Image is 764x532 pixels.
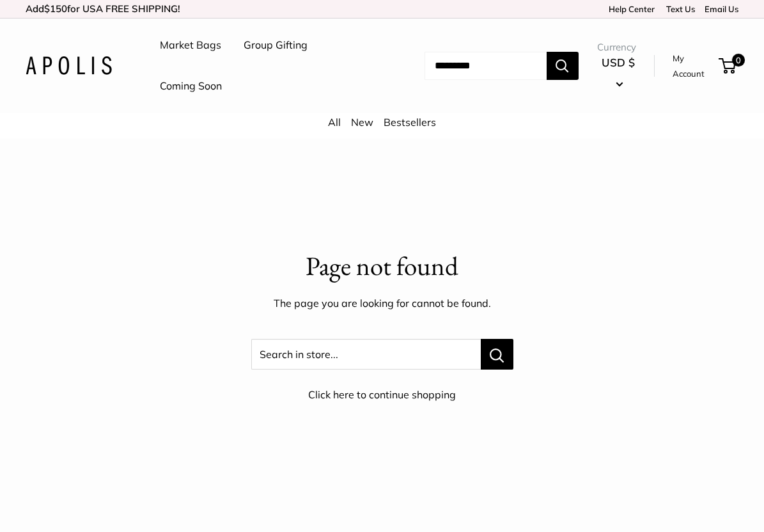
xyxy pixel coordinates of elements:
[351,116,373,129] a: New
[425,52,547,80] input: Search...
[244,36,308,55] a: Group Gifting
[602,56,635,69] span: USD $
[547,52,579,80] button: Search
[597,52,639,93] button: USD $
[705,4,738,14] a: Email Us
[732,54,745,66] span: 0
[720,58,736,74] a: 0
[160,36,221,55] a: Market Bags
[384,116,436,129] a: Bestsellers
[26,247,738,285] p: Page not found
[26,56,112,75] img: Apolis
[609,4,655,14] a: Help Center
[328,116,341,129] a: All
[666,4,695,14] a: Text Us
[597,38,639,56] span: Currency
[308,388,456,401] a: Click here to continue shopping
[160,77,222,96] a: Coming Soon
[26,294,738,313] p: The page you are looking for cannot be found.
[481,339,513,370] button: Search in store...
[44,3,67,15] span: $150
[673,51,714,82] a: My Account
